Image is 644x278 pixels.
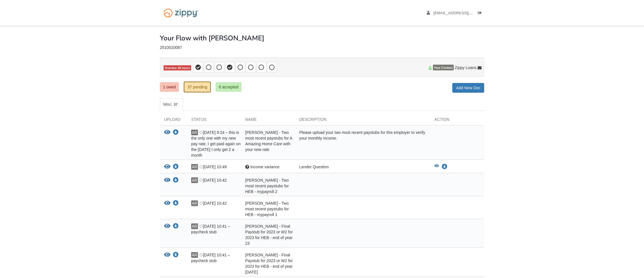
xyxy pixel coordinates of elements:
img: Logo [160,6,202,20]
div: Description [295,117,430,125]
a: Download Pedro Rivera - Two most recent paystubs for HEB - mypayroll 1 [173,201,179,206]
button: View Pedro Rivera - Two most recent paystubs for HEB - mypayroll 2 [164,177,170,183]
a: 6 accepted [216,82,242,92]
span: AR [191,252,198,258]
a: 37 pending [184,82,211,92]
span: ordepnlirpa@gmail.com [434,11,499,15]
span: [PERSON_NAME] - Two most recent paystubs for HEB - mypayroll 2 [245,178,289,194]
a: 1 owed [160,82,179,92]
span: AR [191,177,198,183]
span: [DATE] 10:41 – paycheck stub [191,253,230,263]
a: Download Pedro Rivera - Final Paystub for 2023 or W2 for 2023 for HEB - end of year 23 [173,224,179,229]
span: Zippy Loans [455,65,476,70]
button: View Pedro Rivera - Two most recent paystubs for HEB - mypayroll 1 [164,200,170,206]
button: View April Rivera - Two most recent paystubs for A Amazing Home Care with your new rate [164,130,170,136]
span: AR [191,130,198,135]
span: [PERSON_NAME] - Final Paystub for 2023 or W2 for 2023 for HEB - end of year [DATE] [245,253,293,274]
a: Download Income variance [442,165,447,169]
span: [PERSON_NAME] - Two most recent paystubs for A Amazing Home Care with your new rate [245,130,292,152]
span: Your Contact [433,65,454,70]
div: Status [187,117,241,125]
span: AR [191,164,198,170]
span: AR [191,200,198,206]
a: Misc [160,98,183,111]
span: [DATE] 10:42 [199,178,227,182]
a: edit profile [427,11,499,16]
div: Please upload your two most recent paystubs for this employer to verify your monthly income. [295,130,430,158]
button: View Pedro Rivera - Final Paystub for 2023 or W2 for 2023 for HEB - end of year 23 [164,223,170,229]
span: AR [191,223,198,229]
button: View Income variance [434,164,439,170]
span: [DATE] 10:42 [199,201,227,206]
a: Download Pedro Rivera - Final Paystub for 2023 or W2 for 2023 for HEB - end of year 2023 [173,253,179,258]
button: View Pedro Rivera - Final Paystub for 2023 or W2 for 2023 for HEB - end of year 2023 [164,252,170,258]
button: View Income variance [164,164,170,170]
a: Add New Doc [452,83,484,93]
a: Log out [478,11,484,16]
a: Download Pedro Rivera - Two most recent paystubs for HEB - mypayroll 2 [173,178,179,183]
span: Overdue 38 hours [164,65,191,71]
div: Name [241,117,295,125]
span: [DATE] 10:49 [199,165,227,169]
div: Upload [160,117,187,125]
h1: Your Flow with [PERSON_NAME] [160,34,264,42]
span: [DATE] 9:24 – this is the only one with my new pay rate, I get paid again on the [DATE] I only ge... [191,130,241,157]
a: Download April Rivera - Two most recent paystubs for A Amazing Home Care with your new rate [173,130,179,135]
span: Income variance [250,165,280,169]
span: [PERSON_NAME] - Final Paystub for 2023 or W2 for 2023 for HEB - end of year 23 [245,224,293,246]
div: 2510010087 [160,45,484,50]
div: Action [430,117,484,125]
a: Download Income variance [173,165,179,169]
div: Lender Question [295,164,430,171]
span: [DATE] 10:41 – paycheck stub [191,224,230,234]
span: 37 [172,102,180,107]
span: [PERSON_NAME] - Two most recent paystubs for HEB - mypayroll 1 [245,201,289,217]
